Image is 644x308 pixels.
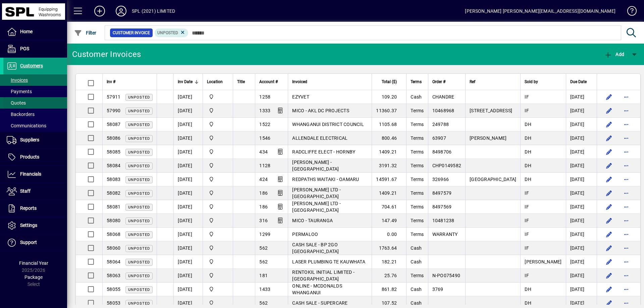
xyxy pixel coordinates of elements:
span: 186 [259,190,268,196]
td: [DATE] [173,214,203,228]
div: Due Date [570,78,593,85]
td: [DATE] [173,269,203,283]
a: POS [3,41,67,57]
span: IF [525,273,529,278]
span: [PERSON_NAME] LTD - [GEOGRAPHIC_DATA] [292,187,341,199]
span: 58063 [107,273,120,278]
span: CHP0149582 [432,163,462,168]
span: Terms [411,204,424,209]
td: [DATE] [566,90,597,104]
span: SPL (2021) Limited [207,121,229,128]
span: RENTOKIL INITIAL LIMITED - [GEOGRAPHIC_DATA] [292,269,355,282]
span: Unposted [128,205,150,209]
span: SPL (2021) Limited [207,189,229,197]
span: Unposted [128,246,150,251]
td: [DATE] [173,228,203,241]
span: Invoiced [292,78,307,85]
span: Unposted [128,123,150,127]
div: Sold by [525,78,561,85]
td: [DATE] [173,118,203,131]
span: 57990 [107,108,120,113]
a: Suppliers [3,132,67,148]
span: SPL (2021) Limited [207,286,229,293]
span: 10468968 [432,108,454,113]
span: 562 [259,245,268,251]
span: Unposted [128,109,150,113]
span: CHANDRE [432,94,454,100]
span: 8497569 [432,204,452,209]
span: 1128 [259,163,270,168]
td: [DATE] [173,104,203,118]
span: Terms [411,232,424,237]
span: Cash [411,287,422,292]
span: Reports [20,205,37,211]
span: SPL (2021) Limited [207,176,229,183]
span: Cash [411,259,422,264]
span: 58085 [107,149,120,155]
span: POS [20,46,29,51]
button: More options [621,105,632,116]
button: More options [621,146,632,157]
span: [GEOGRAPHIC_DATA] [470,177,516,182]
td: 800.46 [372,131,406,145]
td: [DATE] [566,214,597,228]
span: IF [525,108,529,113]
td: 25.76 [372,269,406,283]
td: 0.00 [372,228,406,241]
span: Communications [7,123,46,128]
a: Backorders [3,109,67,120]
span: [PERSON_NAME] - [GEOGRAPHIC_DATA] [292,160,339,172]
span: Package [24,274,43,280]
td: [DATE] [173,90,203,104]
td: [DATE] [173,159,203,173]
span: Account # [259,78,278,85]
div: Inv Date [178,78,199,85]
button: Add [602,48,626,60]
span: DH [525,122,531,127]
span: 186 [259,204,268,209]
div: SPL (2021) LIMITED [132,6,175,16]
span: 181 [259,273,268,278]
td: [DATE] [566,241,597,255]
span: 1299 [259,232,270,237]
span: 1546 [259,135,270,141]
button: Filter [72,27,98,39]
span: 58086 [107,135,120,141]
td: [DATE] [566,283,597,296]
span: SPL (2021) Limited [207,148,229,156]
td: 14591.67 [372,173,406,186]
button: Profile [110,5,132,17]
a: Settings [3,217,67,234]
td: [DATE] [173,283,203,296]
button: Edit [604,133,614,143]
span: Cash [411,94,422,100]
span: SPL (2021) Limited [207,217,229,224]
td: 182.21 [372,255,406,269]
td: 109.20 [372,90,406,104]
span: Terms [411,135,424,141]
span: Unposted [128,274,150,278]
td: [DATE] [173,200,203,214]
td: [DATE] [566,228,597,241]
span: 316 [259,218,268,223]
button: Edit [604,284,614,295]
button: Edit [604,146,614,157]
span: SPL (2021) Limited [207,272,229,279]
a: Quotes [3,97,67,109]
span: Backorders [7,112,35,117]
span: Cash [411,300,422,306]
span: DH [525,149,531,155]
span: 58053 [107,300,120,306]
span: Terms [411,218,424,223]
div: Inv # [107,78,153,85]
span: Unposted [128,178,150,182]
button: Edit [604,91,614,102]
span: Terms [411,163,424,168]
span: 58081 [107,204,120,209]
span: IF [525,218,529,223]
td: [DATE] [566,104,597,118]
span: Unposted [128,164,150,168]
span: DH [525,177,531,182]
span: 58087 [107,122,120,127]
div: Location [207,78,229,85]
